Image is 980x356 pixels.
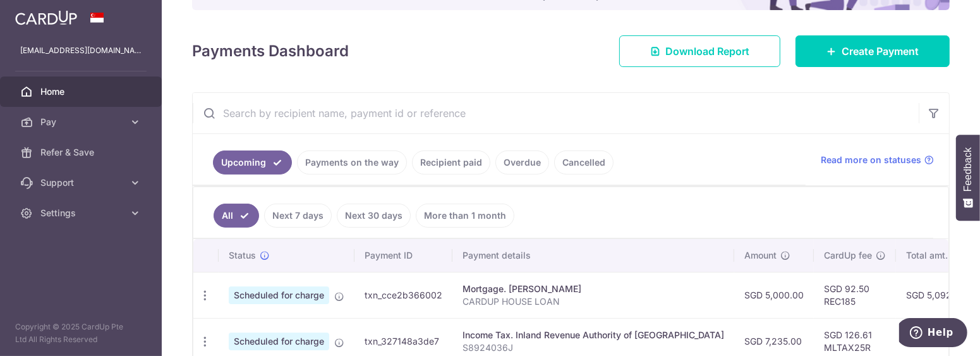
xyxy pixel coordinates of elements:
span: Pay [40,116,124,128]
th: Payment details [452,239,734,272]
span: Total amt. [906,249,948,262]
td: SGD 5,092.50 [896,272,975,318]
th: Payment ID [354,239,452,272]
div: Income Tax. Inland Revenue Authority of [GEOGRAPHIC_DATA] [463,329,724,341]
span: Amount [744,249,777,262]
a: Read more on statuses [821,154,934,166]
span: Feedback [962,147,974,192]
a: Download Report [619,35,780,67]
p: CARDUP HOUSE LOAN [463,295,724,308]
td: SGD 5,000.00 [734,272,814,318]
a: More than 1 month [416,204,514,228]
a: Create Payment [795,35,950,67]
span: CardUp fee [824,249,872,262]
iframe: Opens a widget where you can find more information [899,318,967,350]
span: Scheduled for charge [229,286,329,304]
a: Next 30 days [337,204,411,228]
span: Read more on statuses [821,154,921,166]
span: Scheduled for charge [229,333,329,350]
p: [EMAIL_ADDRESS][DOMAIN_NAME] [20,44,142,57]
span: Download Report [665,44,749,59]
span: Refer & Save [40,146,124,159]
a: Cancelled [554,150,614,175]
a: Next 7 days [264,204,332,228]
span: Create Payment [842,44,919,59]
a: Overdue [495,150,549,175]
span: Settings [40,207,124,219]
h4: Payments Dashboard [192,40,349,63]
input: Search by recipient name, payment id or reference [193,93,919,133]
span: Home [40,85,124,98]
div: Mortgage. [PERSON_NAME] [463,283,724,295]
a: Recipient paid [412,150,490,175]
img: CardUp [15,10,77,25]
td: txn_cce2b366002 [354,272,452,318]
span: Support [40,176,124,189]
p: S8924036J [463,341,724,354]
button: Feedback - Show survey [956,135,980,221]
td: SGD 92.50 REC185 [814,272,896,318]
a: Payments on the way [297,150,407,175]
a: All [214,204,259,228]
span: Status [229,249,256,262]
a: Upcoming [213,150,292,175]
